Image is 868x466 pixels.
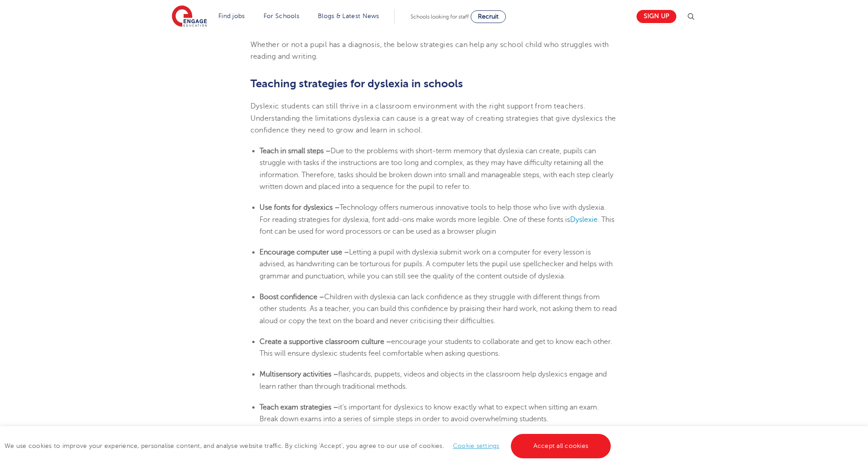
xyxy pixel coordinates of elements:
[259,293,324,301] b: Boost confidence –
[218,13,245,19] a: Find jobs
[259,403,338,411] b: Teach exam strategies –
[637,10,676,23] a: Sign up
[259,370,607,390] span: flashcards, puppets, videos and objects in the classroom help dyslexics engage and learn rather t...
[5,442,613,449] span: We use cookies to improve your experience, personalise content, and analyse website traffic. By c...
[250,77,463,90] b: Teaching strategies for dyslexia in schools
[259,216,614,235] span: . This font can be used for word processors or can be used as a browser plugin
[259,293,617,325] span: Children with dyslexia can lack confidence as they struggle with different things from other stud...
[318,13,379,19] a: Blogs & Latest News
[259,338,612,358] span: encourage your students to collaborate and get to know each other. This will ensure dyslexic stud...
[259,203,340,212] b: Use fonts for dyslexics –
[259,403,599,423] span: it’s important for dyslexics to know exactly what to expect when sitting an exam. Break down exam...
[259,248,613,280] span: Letting a pupil with dyslexia submit work on a computer for every lesson is advised, as handwriti...
[344,248,349,256] b: –
[453,442,500,449] a: Cookie settings
[259,248,342,256] b: Encourage computer use
[410,14,469,20] span: Schools looking for staff
[172,5,207,28] img: Engage Education
[250,41,609,61] span: Whether or not a pupil has a diagnosis, the below strategies can help any school child who strugg...
[264,13,299,19] a: For Schools
[570,216,598,224] a: Dyslexie
[511,434,611,458] a: Accept all cookies
[471,10,506,23] a: Recruit
[259,338,391,346] b: Create a supportive classroom culture –
[259,147,330,155] b: Teach in small steps –
[259,203,606,223] span: Technology offers numerous innovative tools to help those who live with dyslexia. For reading str...
[259,370,338,378] b: Multisensory activities –
[478,13,499,20] span: Recruit
[250,102,616,134] span: Dyslexic students can still thrive in a classroom environment with the right support from teacher...
[259,147,613,191] span: Due to the problems with short-term memory that dyslexia can create, pupils can struggle with tas...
